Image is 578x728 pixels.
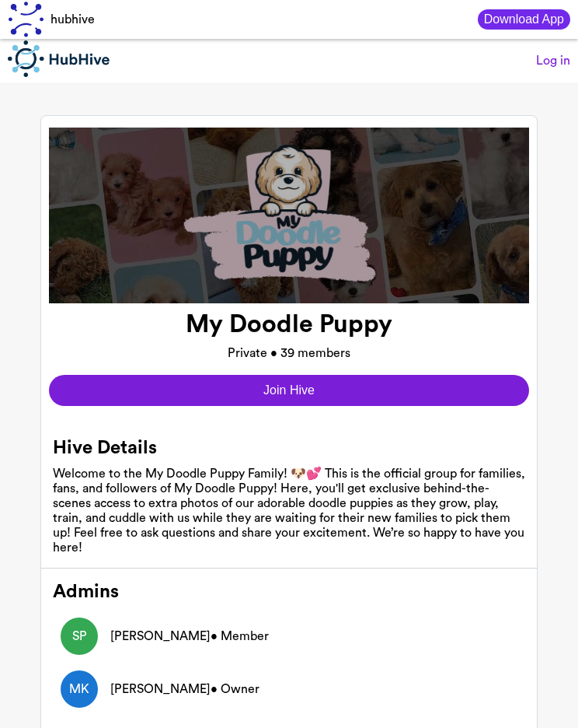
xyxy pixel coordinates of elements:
[69,680,89,698] p: MK
[53,437,525,460] h2: Hive Details
[536,54,570,68] a: Log in
[8,2,44,37] img: logo
[186,310,392,339] h1: My Doodle Puppy
[110,680,259,698] p: Marlene Kingston
[478,9,570,30] button: Download App
[49,375,529,406] button: Join Hive
[8,40,114,77] img: hub hive connect logo
[53,610,525,663] a: SP[PERSON_NAME]• Member
[53,581,525,604] h2: Admins
[50,10,95,29] p: hubhive
[228,344,350,362] p: Private • 39 members
[211,683,259,695] span: • Owner
[211,630,269,642] span: • Member
[72,627,87,646] p: SP
[53,663,525,716] a: MK[PERSON_NAME]• Owner
[53,466,525,555] div: Welcome to the My Doodle Puppy Family! 🐶💕 This is the official group for families, fans, and foll...
[110,627,269,646] p: Skye Parker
